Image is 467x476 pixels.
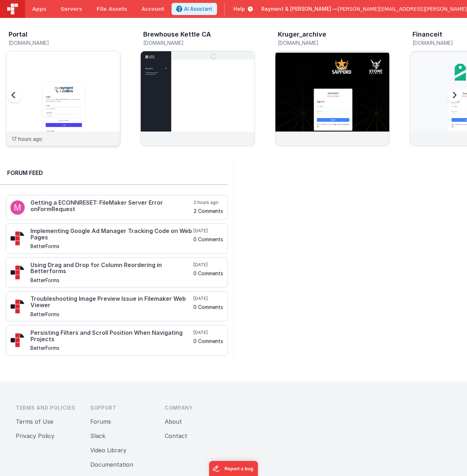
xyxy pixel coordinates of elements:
button: About [165,417,182,426]
button: Documentation [90,460,133,469]
a: Persisting Filters and Scroll Position When Navigating Projects BetterForms [DATE] 0 Comments [6,325,228,356]
img: 100.png [10,200,25,215]
a: Privacy Policy [16,432,54,439]
h3: Portal [9,31,28,38]
h5: BetterForms [30,243,192,249]
a: Using Drag and Drop for Column Reordering in Betterforms BetterForms [DATE] 0 Comments [6,257,228,288]
h5: 0 Comments [193,271,223,276]
button: Video Library [90,446,126,454]
iframe: Marker.io feedback button [209,461,258,476]
h5: 0 Comments [193,304,223,310]
h3: Brewhouse Kettle CA [143,31,211,38]
h3: Support [90,404,153,411]
h2: Forum Feed [7,168,221,177]
h5: 0 Comments [193,237,223,242]
h5: [DATE] [193,262,223,268]
button: Forums [90,417,111,426]
a: About [165,418,182,425]
h5: 2 Comments [194,208,223,214]
span: Apps [32,5,46,13]
span: Servers [61,5,82,13]
h5: [DOMAIN_NAME] [9,40,120,46]
span: AI Assistant [184,5,212,13]
a: Implementing Google Ad Manager Tracking Code on Web Pages BetterForms [DATE] 0 Comments [6,223,228,254]
h3: Financeit [413,31,442,38]
img: 295_2.png [10,333,25,347]
h5: [DOMAIN_NAME] [143,40,255,46]
a: Slack [90,432,105,439]
span: Help [233,5,245,13]
h5: [DOMAIN_NAME] [278,40,390,46]
h4: Getting a ECONNRESET: FileMaker Server Error onFormRequest [30,200,192,212]
h5: 2 hours ago [194,200,223,205]
button: AI Assistant [172,3,217,15]
h5: [DATE] [193,228,223,234]
h4: Troubleshooting Image Preview Issue in Filemaker Web Viewer [30,296,192,308]
a: Troubleshooting Image Preview Issue in Filemaker Web Viewer BetterForms [DATE] 0 Comments [6,291,228,322]
h4: Using Drag and Drop for Column Reordering in Betterforms [30,262,192,275]
img: 295_2.png [10,231,25,246]
h4: Persisting Filters and Scroll Position When Navigating Projects [30,330,192,342]
span: Rayment & [PERSON_NAME] — [261,5,338,13]
h5: [DATE] [193,296,223,301]
img: 295_2.png [10,265,25,280]
img: 295_2.png [10,299,25,314]
h5: BetterForms [30,277,192,283]
a: Getting a ECONNRESET: FileMaker Server Error onFormRequest 2 hours ago 2 Comments [6,195,228,220]
a: Terms of Use [16,418,53,425]
h4: Implementing Google Ad Manager Tracking Code on Web Pages [30,228,192,241]
h5: [DATE] [193,330,223,335]
h5: 0 Comments [193,338,223,344]
button: Contact [165,432,187,440]
h3: Company [165,404,228,411]
button: Slack [90,432,105,440]
h5: BetterForms [30,311,192,317]
h5: BetterForms [30,345,192,351]
span: File Assets [97,5,127,13]
h3: Kruger_archive [278,31,326,38]
h3: Terms and Policies [16,404,79,411]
